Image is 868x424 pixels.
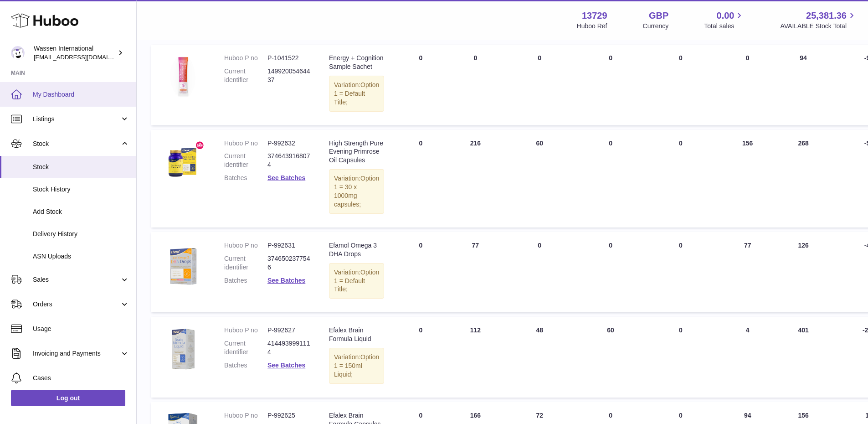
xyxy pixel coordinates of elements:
[224,139,267,148] dt: Huboo P no
[224,339,267,357] dt: Current identifier
[11,390,125,406] a: Log out
[329,348,384,384] div: Variation:
[224,361,267,370] dt: Batches
[267,411,311,420] dd: P-992625
[267,277,305,284] a: See Batches
[503,317,576,397] td: 48
[267,54,311,62] dd: P-1041522
[448,45,503,125] td: 0
[780,10,857,31] a: 25,381.36 AVAILABLE Stock Total
[224,67,267,84] dt: Current identifier
[448,232,503,312] td: 77
[160,241,206,287] img: product image
[267,139,311,148] dd: P-992632
[704,22,745,31] span: Total sales
[503,130,576,228] td: 60
[160,54,206,99] img: product image
[33,252,129,261] span: ASN Uploads
[779,232,828,312] td: 126
[717,45,779,125] td: 0
[34,53,134,61] span: [EMAIL_ADDRESS][DOMAIN_NAME]
[267,326,311,335] dd: P-992627
[576,232,645,312] td: 0
[779,130,828,228] td: 268
[33,349,120,358] span: Invoicing and Payments
[267,152,311,169] dd: 3746439168074
[780,22,857,31] span: AVAILABLE Stock Total
[503,45,576,125] td: 0
[393,232,448,312] td: 0
[503,232,576,312] td: 0
[643,22,669,31] div: Currency
[717,232,779,312] td: 77
[33,115,120,124] span: Listings
[329,326,384,343] div: Efalex Brain Formula Liquid
[224,411,267,420] dt: Huboo P no
[34,44,116,62] div: Wassen International
[582,10,607,22] strong: 13729
[717,10,734,22] span: 0.00
[679,326,683,334] span: 0
[334,269,379,293] span: Option 1 = Default Title;
[267,254,311,272] dd: 3746502377546
[33,300,120,309] span: Orders
[267,67,311,84] dd: 14992005464437
[33,374,129,383] span: Cases
[576,317,645,397] td: 60
[679,242,683,249] span: 0
[576,45,645,125] td: 0
[806,10,847,22] span: 25,381.36
[448,130,503,228] td: 216
[224,54,267,62] dt: Huboo P no
[160,326,206,372] img: product image
[33,90,129,99] span: My Dashboard
[33,230,129,238] span: Delivery History
[334,175,379,208] span: Option 1 = 30 x 1000mg capsules;
[393,317,448,397] td: 0
[679,54,683,62] span: 0
[33,275,120,284] span: Sales
[33,140,120,148] span: Stock
[329,263,384,299] div: Variation:
[267,241,311,250] dd: P-992631
[267,362,305,369] a: See Batches
[329,169,384,214] div: Variation:
[679,140,683,147] span: 0
[393,130,448,228] td: 0
[704,10,745,31] a: 0.00 Total sales
[717,130,779,228] td: 156
[33,207,129,216] span: Add Stock
[393,45,448,125] td: 0
[448,317,503,397] td: 112
[267,339,311,357] dd: 4144939991114
[329,76,384,112] div: Variation:
[329,139,384,165] div: High Strength Pure Evening Primrose Oil Capsules
[224,276,267,285] dt: Batches
[577,22,607,31] div: Huboo Ref
[224,326,267,335] dt: Huboo P no
[717,317,779,397] td: 4
[224,241,267,250] dt: Huboo P no
[679,412,683,419] span: 0
[160,139,206,185] img: product image
[267,174,305,181] a: See Batches
[33,325,129,333] span: Usage
[33,185,129,194] span: Stock History
[329,54,384,71] div: Energy + Cognition Sample Sachet
[576,130,645,228] td: 0
[224,254,267,272] dt: Current identifier
[33,163,129,171] span: Stock
[779,317,828,397] td: 401
[224,152,267,169] dt: Current identifier
[329,241,384,259] div: Efamol Omega 3 DHA Drops
[334,81,379,106] span: Option 1 = Default Title;
[334,353,379,378] span: Option 1 = 150ml Liquid;
[224,174,267,182] dt: Batches
[649,10,668,22] strong: GBP
[11,46,25,60] img: internationalsupplychain@wassen.com
[779,45,828,125] td: 94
